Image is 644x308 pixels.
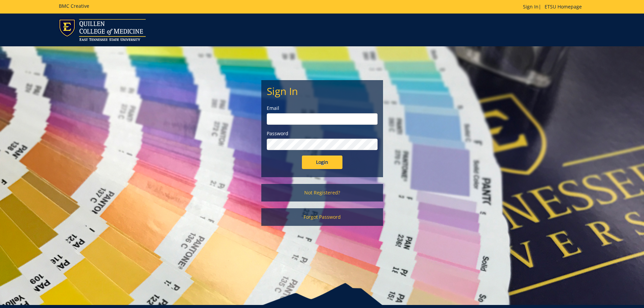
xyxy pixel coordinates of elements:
label: Password [267,130,378,137]
a: Forgot Password [261,208,383,226]
p: | [523,3,585,10]
img: ETSU logo [59,19,146,41]
label: Email [267,105,378,112]
a: Sign In [523,3,539,10]
a: ETSU Homepage [541,3,585,10]
h2: Sign In [267,86,378,97]
h5: BMC Creative [59,3,89,8]
input: Login [302,156,342,169]
a: Not Registered? [261,184,383,202]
